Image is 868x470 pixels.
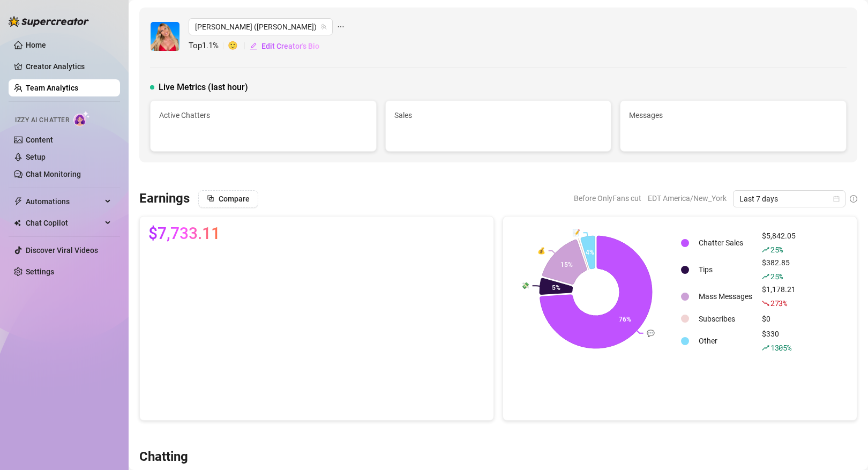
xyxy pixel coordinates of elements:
[159,81,248,94] span: Live Metrics (last hour)
[189,40,228,53] span: Top 1.1 %
[572,228,580,236] text: 📝
[159,109,368,121] span: Active Chatters
[694,257,757,282] td: Tips
[26,153,46,161] a: Setup
[770,271,783,281] span: 25 %
[228,40,249,53] span: 🙂
[694,310,757,327] td: Subscribes
[762,246,769,253] span: rise
[762,313,796,325] div: $0
[762,284,796,309] div: $1,178.21
[14,219,21,227] img: Chat Copilot
[198,190,258,207] button: Compare
[762,344,769,352] span: rise
[195,19,326,35] span: Ashley (ashley-davis)
[337,18,345,35] span: ellipsis
[832,434,857,459] iframe: Intercom live chat
[574,190,641,206] span: Before OnlyFans cut
[26,84,78,92] a: Team Analytics
[762,328,796,354] div: $330
[770,298,787,308] span: 273 %
[151,22,179,51] img: Ashley
[26,214,102,232] span: Chat Copilot
[762,257,796,282] div: $382.85
[647,329,655,337] text: 💬
[148,225,220,242] span: $7,733.11
[629,109,837,121] span: Messages
[762,273,769,280] span: rise
[648,190,727,206] span: EDT America/New_York
[694,284,757,309] td: Mass Messages
[26,246,98,255] a: Discover Viral Videos
[26,58,111,75] a: Creator Analytics
[207,195,214,202] span: block
[394,109,603,121] span: Sales
[762,230,796,256] div: $5,842.05
[850,195,857,203] span: info-circle
[694,328,757,354] td: Other
[770,244,783,255] span: 25 %
[219,195,250,203] span: Compare
[73,111,90,126] img: AI Chatter
[250,42,257,50] span: edit
[139,449,188,466] h3: Chatting
[249,38,320,55] button: Edit Creator's Bio
[14,197,23,206] span: thunderbolt
[537,247,545,255] text: 💰
[521,281,529,289] text: 💸
[833,196,840,202] span: calendar
[26,267,54,276] a: Settings
[9,16,89,27] img: logo-BBDzfeDw.svg
[762,300,769,307] span: fall
[694,230,757,256] td: Chatter Sales
[261,42,319,50] span: Edit Creator's Bio
[15,115,69,125] span: Izzy AI Chatter
[26,41,46,49] a: Home
[26,170,81,178] a: Chat Monitoring
[739,191,839,207] span: Last 7 days
[26,136,53,144] a: Content
[320,24,327,30] span: team
[26,193,102,210] span: Automations
[139,190,190,207] h3: Earnings
[770,342,791,353] span: 1305 %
